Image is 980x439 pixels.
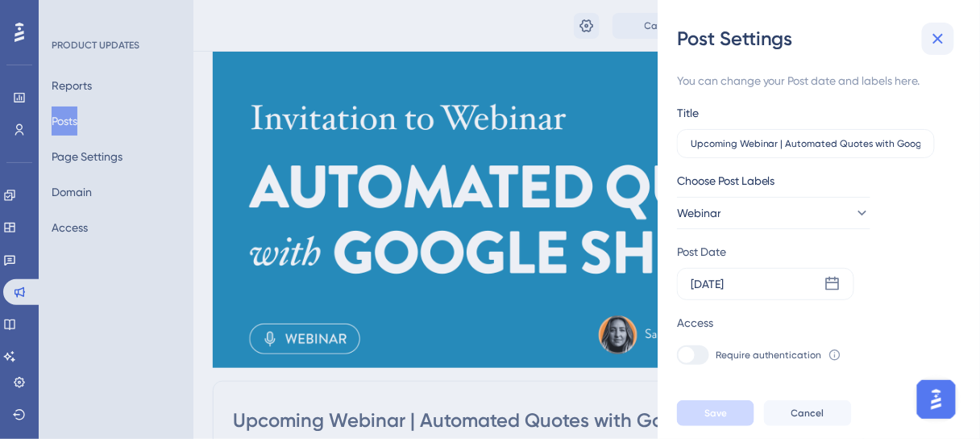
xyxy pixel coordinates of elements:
[677,400,754,426] button: Save
[677,242,940,261] div: Post Date
[677,71,948,90] div: You can change your Post date and labels here.
[677,313,713,332] div: Access
[677,171,775,190] span: Choose Post Labels
[677,203,721,223] span: Webinar
[677,103,699,123] div: Title
[791,407,824,420] span: Cancel
[691,274,724,294] div: [DATE]
[716,349,822,362] span: Require authentication
[677,26,961,52] div: Post Settings
[704,407,727,420] span: Save
[912,375,961,424] iframe: UserGuiding AI Assistant Launcher
[677,197,870,229] button: Webinar
[764,400,852,426] button: Cancel
[691,138,921,149] input: Type the value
